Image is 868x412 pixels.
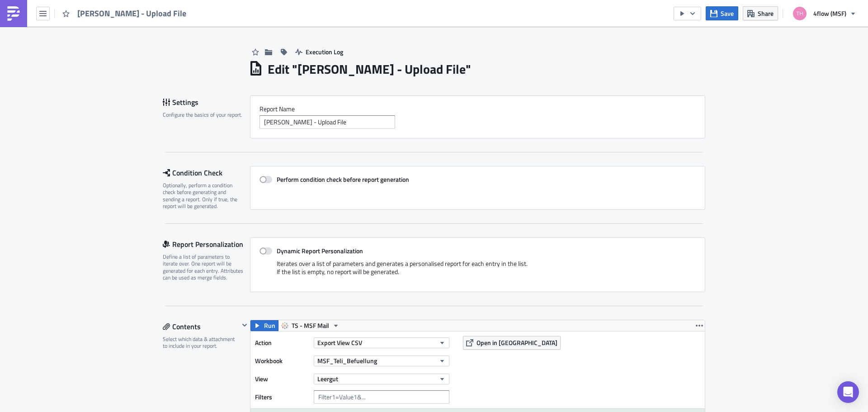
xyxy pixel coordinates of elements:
span: [PERSON_NAME] - Upload File [77,8,187,19]
label: Filters [255,390,309,404]
div: Configure the basics of your report. [163,111,244,118]
div: Report Personalization [163,237,250,251]
input: Filter1=Value1&... [314,390,449,404]
div: Open Intercom Messenger [837,381,859,403]
div: Iterates over a list of parameters and generates a personalised report for each entry in the list... [259,260,696,283]
button: TS - MSF Mail [278,320,343,331]
button: Hide content [239,320,250,331]
div: Select which data & attachment to include in your report. [163,336,239,350]
label: Workbook [255,354,309,368]
button: Share [743,6,778,20]
span: Run [264,320,275,331]
button: Save [706,6,738,20]
label: Action [255,336,309,350]
div: Contents [163,320,239,333]
button: 4flow (MSF) [788,4,861,24]
span: Leergut [317,374,338,384]
label: Report Nam﻿e [259,105,696,113]
div: Settings [163,95,250,109]
img: PushMetrics [6,6,21,21]
button: MSF_Teli_Befuellung [314,355,449,366]
div: Optionally, perform a condition check before generating and sending a report. Only if true, the r... [163,182,244,210]
span: Export View CSV [317,338,362,347]
img: Avatar [792,6,807,21]
span: TS - MSF Mail [292,320,329,331]
div: Condition Check [163,166,250,180]
button: Open in [GEOGRAPHIC_DATA] [463,336,561,350]
span: Share [758,9,774,18]
span: Open in [GEOGRAPHIC_DATA] [476,338,557,347]
button: Execution Log [291,45,348,59]
span: 4flow (MSF) [813,9,846,18]
div: Define a list of parameters to iterate over. One report will be generated for each entry. Attribu... [163,253,244,281]
button: Run [250,320,278,331]
span: Save [721,9,734,18]
button: Export View CSV [314,337,449,348]
label: View [255,372,309,386]
span: MSF_Teli_Befuellung [317,356,377,365]
span: Execution Log [306,47,343,57]
h1: Edit " [PERSON_NAME] - Upload File " [268,61,471,77]
strong: Dynamic Report Personalization [277,246,363,256]
strong: Perform condition check before report generation [277,175,409,184]
button: Leergut [314,374,449,384]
